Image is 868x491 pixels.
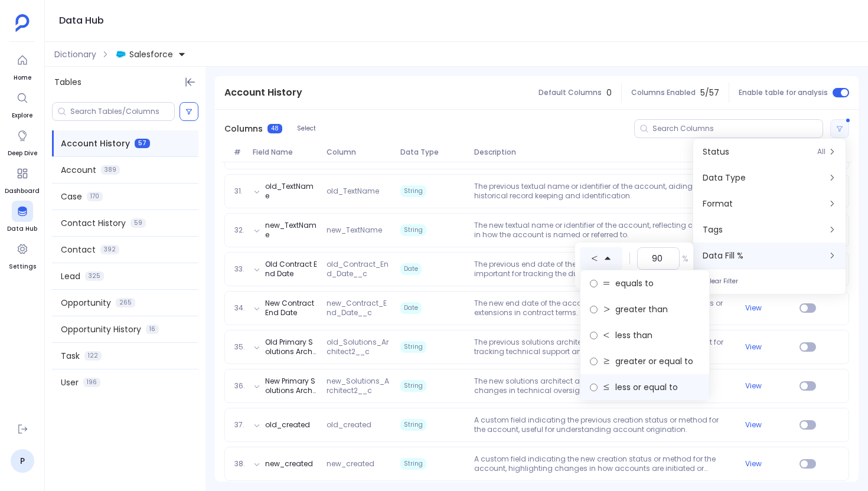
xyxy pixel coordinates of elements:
span: 265 [116,298,135,307]
input: equals to [590,280,598,287]
span: Salesforce [129,48,173,60]
button: View [745,420,762,430]
span: Opportunity History [61,323,141,335]
span: Lead [61,270,80,282]
span: Deep Dive [8,149,37,158]
span: Default Columns [539,88,602,97]
span: 0 [606,87,612,99]
a: Home [12,50,33,83]
span: Contact History [61,217,126,229]
img: petavue logo [15,14,30,32]
span: new_created [322,459,396,469]
p: The new end date of the account's contract, highlighting changes or extensions in contract terms. [469,299,733,317]
span: 59 [130,218,146,228]
p: The new solutions architect assigned to the account, indicating changes in technical oversight or... [469,377,733,395]
input: less or equal to [590,384,598,391]
div: Tables [45,67,205,97]
span: Account History [61,138,130,149]
button: View [745,342,762,352]
span: Dashboard [5,186,40,196]
a: Data Hub [7,201,37,234]
span: new_Contract_End_Date__c [322,299,396,317]
span: 31. [230,186,248,196]
span: Date [400,263,422,275]
span: String [400,380,426,392]
span: String [400,224,426,236]
input: Search Columns [652,124,823,133]
span: old_TextName [322,186,396,196]
span: Contact [61,244,96,256]
input: less than [590,332,598,339]
button: Hide Tables [182,74,198,90]
span: 35. [230,342,248,352]
span: Settings [9,262,36,271]
span: 196 [83,378,100,387]
a: Explore [12,87,33,120]
span: 34. [230,303,248,313]
button: View [745,459,762,469]
p: The new textual name or identifier of the account, reflecting changes in how the account is named... [469,221,733,240]
span: Field Name [248,148,322,157]
span: old_created [322,420,396,430]
span: less or equal to [615,381,678,393]
span: 389 [101,165,120,175]
button: New Contract End Date [265,299,318,317]
span: new_TextName [322,225,396,235]
span: 5 / 57 [700,87,719,99]
p: A custom field indicating the new creation status or method for the account, highlighting changes... [469,454,733,473]
button: old_created [265,420,310,430]
a: Settings [9,238,36,271]
span: 48 [267,124,282,133]
p: The previous end date of the account's contract, if applicable, important for tracking the durati... [469,260,733,279]
span: 37. [230,420,248,430]
button: View [745,303,762,313]
span: Enable table for analysis [739,88,828,97]
p: The previous textual name or identifier of the account, aiding in historical record keeping and i... [469,182,733,201]
span: Data Type [396,148,469,157]
input: greater or equal to [590,358,598,365]
button: Old Primary Solutions Architect [265,338,318,356]
a: Deep Dive [8,125,37,158]
span: new_Solutions_Architect2__c [322,377,396,395]
span: All [817,147,825,156]
span: greater than [615,303,668,315]
span: less than [615,329,652,341]
img: salesforce.svg [116,50,126,59]
span: greater or equal to [615,355,693,367]
span: User [61,377,79,388]
button: old_TextName [265,182,318,201]
p: A custom field indicating the previous creation status or method for the account, useful for unde... [469,415,733,434]
input: Search Tables/Columns [70,107,174,116]
span: String [400,185,426,197]
button: Select [289,121,324,136]
span: Dictionary [54,48,96,60]
span: 32. [230,225,248,235]
span: 36. [230,381,248,391]
span: Description [469,148,734,157]
span: 16 [146,325,159,334]
span: Data Hub [7,224,37,234]
button: Clear Filter [698,274,746,289]
button: new_TextName [265,221,318,240]
span: 170 [87,192,103,201]
input: greater than [590,306,598,313]
span: Data Fill % [703,250,743,261]
span: Column [322,148,396,157]
span: Columns Enabled [631,88,696,97]
span: String [400,419,426,431]
h1: Data Hub [59,12,104,29]
span: String [400,341,426,353]
span: 57 [135,139,150,148]
span: Status [703,146,729,158]
a: P [11,449,34,473]
span: Account [61,164,96,176]
span: 33. [230,264,248,274]
span: Home [12,73,33,83]
span: Format [703,198,733,210]
button: new_created [265,459,313,469]
span: 392 [100,245,119,254]
span: Explore [12,111,33,120]
button: Old Contract End Date [265,260,318,279]
button: New Primary Solutions Architect [265,377,318,395]
span: 325 [85,271,104,281]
